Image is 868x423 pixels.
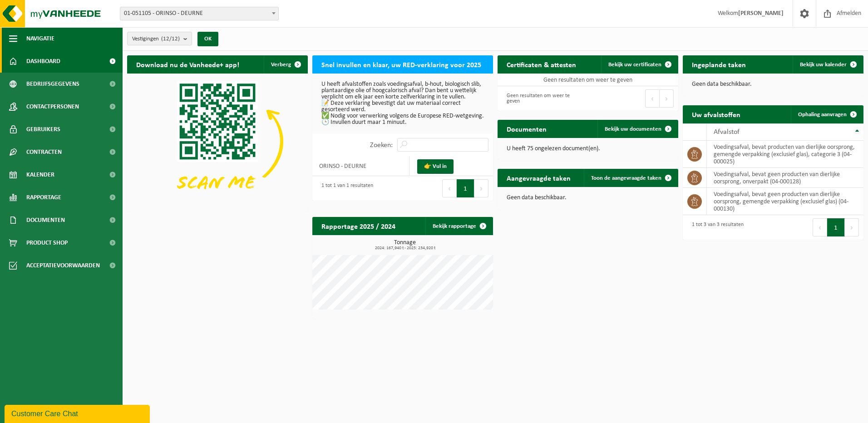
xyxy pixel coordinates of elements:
[312,217,404,235] h2: Rapportage 2025 / 2024
[127,32,192,45] button: Vestigingen(12/12)
[442,179,457,197] button: Previous
[507,195,669,201] p: Geen data beschikbaar.
[502,89,583,108] div: Geen resultaten om weer te geven
[5,403,152,423] iframe: chat widget
[683,55,755,73] h2: Ingeplande taken
[707,141,863,168] td: voedingsafval, bevat producten van dierlijke oorsprong, gemengde verpakking (exclusief glas), cat...
[498,169,580,187] h2: Aangevraagde taken
[498,120,556,138] h2: Documenten
[317,240,493,251] h3: Tonnage
[26,50,60,73] span: Dashboard
[26,209,65,231] span: Documenten
[791,105,863,123] a: Ophaling aanvragen
[321,81,484,126] p: U heeft afvalstoffen zoals voedingsafval, b-hout, biologisch slib, plantaardige olie of hoogcalor...
[687,217,744,237] div: 1 tot 3 van 3 resultaten
[601,55,677,74] a: Bekijk uw certificaten
[738,10,784,17] strong: [PERSON_NAME]
[26,163,54,186] span: Kalender
[26,231,68,254] span: Product Shop
[317,246,493,251] span: 2024: 167,940 t - 2025: 234,920 t
[317,178,373,198] div: 1 tot 1 van 1 resultaten
[683,105,750,123] h2: Uw afvalstoffen
[584,169,677,187] a: Toon de aangevraagde taken
[264,55,307,74] button: Verberg
[692,81,854,88] p: Geen data beschikbaar.
[417,159,454,174] a: 👉 Vul in
[827,218,845,236] button: 1
[474,179,488,197] button: Next
[26,141,62,163] span: Contracten
[26,27,54,50] span: Navigatie
[312,156,409,176] td: ORINSO - DEURNE
[197,32,218,46] button: OK
[457,179,474,197] button: 1
[127,74,308,209] img: Download de VHEPlus App
[707,168,863,188] td: voedingsafval, bevat geen producten van dierlijke oorsprong, onverpakt (04-000128)
[120,7,279,20] span: 01-051105 - ORINSO - DEURNE
[845,218,859,236] button: Next
[127,55,248,73] h2: Download nu de Vanheede+ app!
[813,218,827,236] button: Previous
[26,186,61,209] span: Rapportage
[161,36,180,42] count: (12/12)
[798,112,847,118] span: Ophaling aanvragen
[597,120,677,138] a: Bekijk uw documenten
[660,89,674,108] button: Next
[271,62,291,68] span: Verberg
[605,126,661,132] span: Bekijk uw documenten
[707,188,863,215] td: voedingsafval, bevat geen producten van dierlijke oorsprong, gemengde verpakking (exclusief glas)...
[26,254,100,277] span: Acceptatievoorwaarden
[800,62,847,68] span: Bekijk uw kalender
[608,62,661,68] span: Bekijk uw certificaten
[26,73,79,95] span: Bedrijfsgegevens
[370,142,393,149] label: Zoeken:
[591,175,661,181] span: Toon de aangevraagde taken
[26,118,60,141] span: Gebruikers
[312,55,490,73] h2: Snel invullen en klaar, uw RED-verklaring voor 2025
[793,55,863,74] a: Bekijk uw kalender
[26,95,79,118] span: Contactpersonen
[498,74,678,86] td: Geen resultaten om weer te geven
[498,55,585,73] h2: Certificaten & attesten
[120,7,278,20] span: 01-051105 - ORINSO - DEURNE
[507,146,669,152] p: U heeft 75 ongelezen document(en).
[132,32,180,46] span: Vestigingen
[425,217,492,235] a: Bekijk rapportage
[714,128,740,136] span: Afvalstof
[645,89,660,108] button: Previous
